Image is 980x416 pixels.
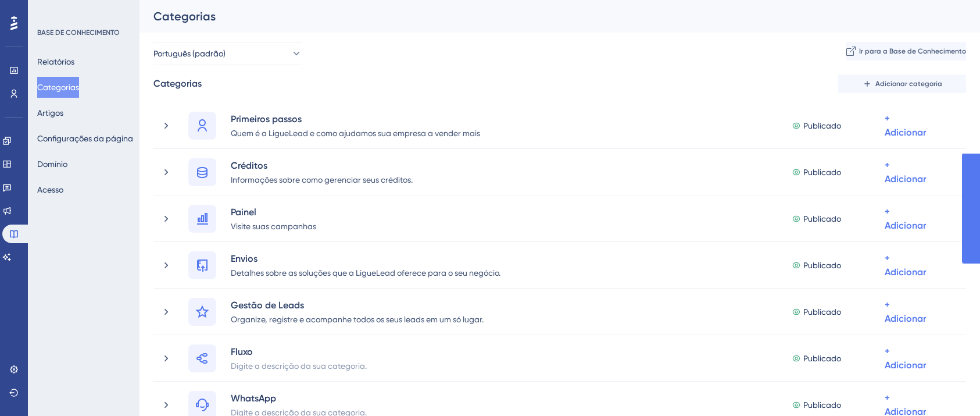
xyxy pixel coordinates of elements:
[885,159,926,184] font: + Adicionar
[885,299,926,324] font: + Adicionar
[37,51,74,72] button: Relatórios
[803,121,841,130] font: Publicado
[885,253,926,278] font: + Adicionar
[859,47,966,55] font: Ir para a Base de Conhecimento
[803,214,841,223] font: Publicado
[153,42,302,65] button: Português (padrão)
[231,315,484,324] font: Organize, registre e acompanhe todos os seus leads em um só lugar.
[153,49,226,58] font: Português (padrão)
[37,102,63,123] button: Artigos
[231,160,267,171] font: Créditos
[838,74,966,93] button: Adicionar categoria
[803,354,841,363] font: Publicado
[846,42,966,61] button: Ir para a Base de Conhecimento
[875,80,942,88] font: Adicionar categoria
[37,29,120,37] font: BASE DE CONHECIMENTO
[231,346,253,357] font: Fluxo
[931,370,966,405] iframe: Iniciador do Assistente de IA do UserGuiding
[803,400,841,410] font: Publicado
[37,185,63,194] font: Acesso
[231,175,413,184] font: Informações sobre como gerenciar seus créditos.
[231,207,256,218] font: Painel
[803,307,841,317] font: Publicado
[37,128,133,149] button: Configurações da página
[37,179,63,200] button: Acesso
[37,134,133,143] font: Configurações da página
[231,113,302,125] font: Primeiros passos
[885,346,926,371] font: + Adicionar
[803,261,841,270] font: Publicado
[37,154,67,175] button: Domínio
[37,77,79,98] button: Categorias
[37,108,63,118] font: Artigos
[231,268,500,278] font: Detalhes sobre as soluções que a LigueLead oferece para o seu negócio.
[231,300,304,311] font: Gestão de Leads
[231,253,257,264] font: Envios
[153,78,202,89] font: Categorias
[37,159,67,169] font: Domínio
[803,168,841,177] font: Publicado
[885,206,926,231] font: + Adicionar
[885,113,926,138] font: + Adicionar
[231,393,276,404] font: WhatsApp
[153,9,216,23] font: Categorias
[231,129,480,138] font: Quem é a LigueLead e como ajudamos sua empresa a vender mais
[231,361,367,371] font: Digite a descrição da sua categoria.
[37,57,74,66] font: Relatórios
[231,222,316,231] font: Visite suas campanhas
[37,83,79,92] font: Categorias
